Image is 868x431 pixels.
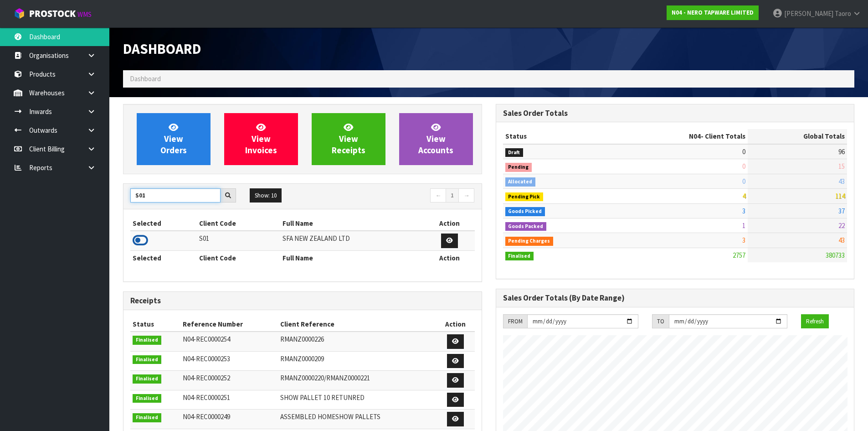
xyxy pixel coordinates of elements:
[503,109,847,118] h3: Sales Order Totals
[309,188,475,204] nav: Page navigation
[689,132,701,140] span: N04
[137,113,211,165] a: ViewOrders
[784,9,833,18] span: [PERSON_NAME]
[280,354,324,363] span: RMANZ0000209
[197,216,280,231] th: Client Code
[742,236,745,244] span: 3
[77,10,92,19] small: WMS
[838,147,845,156] span: 96
[838,207,845,215] span: 37
[503,294,847,302] h3: Sales Order Totals (By Date Range)
[133,336,161,345] span: Finalised
[14,8,25,19] img: cube-alt.png
[197,250,280,265] th: Client Code
[446,188,459,203] a: 1
[224,113,298,165] a: ViewInvoices
[280,231,425,250] td: SFA NEW ZEALAND LTD
[505,222,547,231] span: Goods Packed
[742,162,745,171] span: 0
[133,374,161,384] span: Finalised
[748,129,847,144] th: Global Totals
[424,250,474,265] th: Action
[742,177,745,186] span: 0
[505,148,524,157] span: Draft
[503,129,616,144] th: Status
[458,188,474,203] a: →
[430,188,446,203] a: ←
[505,163,532,172] span: Pending
[835,9,851,18] span: Taoro
[826,251,845,260] span: 380733
[503,314,527,329] div: FROM
[280,393,365,402] span: SHOW PALLET 10 RETUNRED
[733,251,745,260] span: 2757
[424,216,474,231] th: Action
[835,192,845,200] span: 114
[505,252,534,261] span: Finalised
[838,236,845,244] span: 43
[183,335,230,343] span: N04-REC0000254
[667,5,759,20] a: N04 - NERO TAPWARE LIMITED
[742,221,745,230] span: 1
[280,374,370,382] span: RMANZ0000220/RMANZ0000221
[130,216,197,231] th: Selected
[130,296,475,305] h3: Receipts
[130,188,221,203] input: Search clients
[838,177,845,186] span: 43
[197,231,280,250] td: S01
[278,317,437,332] th: Client Reference
[250,188,282,203] button: Show: 10
[505,207,545,216] span: Goods Picked
[742,207,745,215] span: 3
[245,122,277,156] span: View Invoices
[130,317,180,332] th: Status
[133,355,161,364] span: Finalised
[505,177,536,187] span: Allocated
[742,147,745,156] span: 0
[672,9,754,16] strong: N04 - NERO TAPWARE LIMITED
[838,221,845,230] span: 22
[133,394,161,403] span: Finalised
[280,250,425,265] th: Full Name
[130,250,197,265] th: Selected
[183,412,230,421] span: N04-REC0000249
[418,122,453,156] span: View Accounts
[801,314,829,329] button: Refresh
[29,8,76,20] span: ProStock
[838,162,845,171] span: 15
[130,74,161,83] span: Dashboard
[312,113,385,165] a: ViewReceipts
[183,374,230,382] span: N04-REC0000252
[183,354,230,363] span: N04-REC0000253
[505,237,554,246] span: Pending Charges
[652,314,669,329] div: TO
[160,122,187,156] span: View Orders
[183,393,230,402] span: N04-REC0000251
[133,413,161,422] span: Finalised
[399,113,473,165] a: ViewAccounts
[280,335,324,343] span: RMANZ0000226
[616,129,748,144] th: - Client Totals
[742,192,745,200] span: 4
[280,412,380,421] span: ASSEMBLED HOMESHOW PALLETS
[437,317,474,332] th: Action
[180,317,278,332] th: Reference Number
[332,122,365,156] span: View Receipts
[280,216,425,231] th: Full Name
[505,192,544,202] span: Pending Pick
[123,40,201,58] span: Dashboard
